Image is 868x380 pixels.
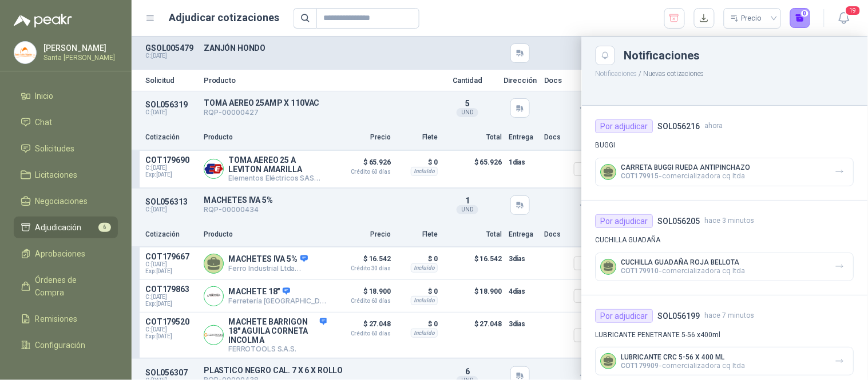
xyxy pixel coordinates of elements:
[14,138,118,159] a: Solicitudes
[658,215,700,227] h4: SOL056205
[596,214,653,228] div: Por adjudicar
[731,10,764,27] div: Precio
[14,85,118,107] a: Inicio
[845,5,861,16] span: 19
[621,258,746,266] p: CUCHILLA GUADAÑA ROJA BELLOTA
[14,190,118,212] a: Negociaciones
[14,14,72,27] img: Logo peakr
[98,223,111,232] span: 6
[621,353,746,361] p: LUBRICANTE CRC 5-56 X 400 ML
[14,308,118,330] a: Remisiones
[705,215,755,226] span: hace 3 minutos
[35,313,78,325] span: Remisiones
[35,142,75,155] span: Solicitudes
[658,120,700,133] h4: SOL056216
[596,46,615,65] button: Close
[621,163,751,171] p: CARRETA BUGGI RUEDA ANTIPINCHAZO
[14,164,118,186] a: Licitaciones
[582,65,868,79] p: / Nuevas cotizaciones
[35,221,82,234] span: Adjudicación
[596,330,854,341] p: LUBRICANTE PENETRANTE 5-56 x400ml
[790,8,811,29] button: 0
[705,310,755,321] span: hace 7 minutos
[14,269,118,303] a: Órdenes de Compra
[621,362,659,370] span: COT179909
[14,217,118,238] a: Adjudicación6
[705,121,723,131] span: ahora
[43,44,115,52] p: [PERSON_NAME]
[621,361,746,370] p: - comercializadora cq ltda
[596,70,637,78] button: Notificaciones
[621,172,659,180] span: COT179915
[621,171,751,180] p: - comercializadora cq ltda
[14,111,118,133] a: Chat
[834,8,854,29] button: 19
[169,10,280,26] h1: Adjudicar cotizaciones
[43,54,115,61] p: Santa [PERSON_NAME]
[621,266,746,275] p: - comercializadora cq ltda
[14,334,118,356] a: Configuración
[596,235,854,246] p: CUCHILLA GUADAÑA
[596,309,653,323] div: Por adjudicar
[35,195,88,207] span: Negociaciones
[14,243,118,265] a: Aprobaciones
[14,42,36,63] img: Company Logo
[658,310,700,322] h4: SOL056199
[35,274,107,299] span: Órdenes de Compra
[596,119,653,133] div: Por adjudicar
[596,140,854,151] p: BUGGI
[35,169,78,181] span: Licitaciones
[35,116,53,129] span: Chat
[35,247,86,260] span: Aprobaciones
[35,339,86,351] span: Configuración
[624,50,854,61] div: Notificaciones
[35,90,54,102] span: Inicio
[621,267,659,275] span: COT179910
